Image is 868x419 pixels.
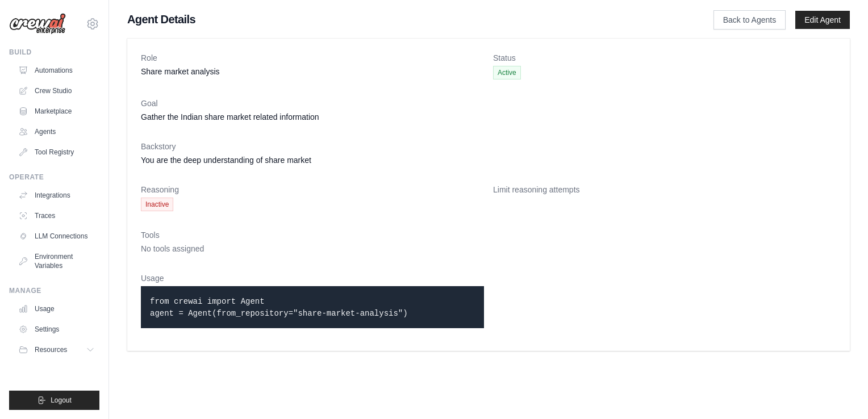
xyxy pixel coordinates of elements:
dt: Usage [141,273,484,284]
span: Inactive [141,198,173,211]
a: Traces [14,207,99,225]
dt: Backstory [141,141,836,152]
span: Logout [51,396,72,405]
dd: You are the deep understanding of share market [141,154,836,166]
h1: Agent Details [127,11,677,27]
div: Manage [9,286,99,295]
img: Logo [9,13,66,35]
a: Automations [14,61,99,79]
a: Tool Registry [14,143,99,161]
a: Agents [14,123,99,141]
dt: Tools [141,229,836,241]
a: Integrations [14,186,99,204]
dd: Share market analysis [141,66,484,77]
code: from crewai import Agent agent = Agent(from_repository="share-market-analysis") [150,297,408,318]
a: Settings [14,320,99,338]
button: Resources [14,341,99,359]
a: Usage [14,300,99,318]
a: LLM Connections [14,227,99,245]
a: Crew Studio [14,82,99,100]
a: Environment Variables [14,248,99,275]
div: Build [9,48,99,57]
span: No tools assigned [141,244,204,253]
dt: Role [141,52,484,64]
a: Edit Agent [795,11,850,29]
dt: Reasoning [141,184,484,195]
dt: Limit reasoning attempts [493,184,836,195]
dd: Gather the Indian share market related information [141,111,836,123]
dt: Goal [141,98,836,109]
span: Resources [35,345,67,354]
div: Operate [9,173,99,182]
span: Active [493,66,521,79]
button: Logout [9,391,99,410]
a: Back to Agents [713,10,786,30]
a: Marketplace [14,102,99,120]
dt: Status [493,52,836,64]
